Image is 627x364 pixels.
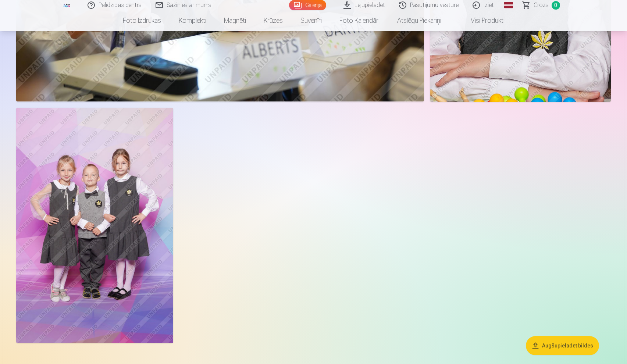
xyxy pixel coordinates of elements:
a: Foto kalendāri [331,10,388,31]
a: Krūzes [255,10,292,31]
a: Suvenīri [292,10,331,31]
a: Visi produkti [450,10,513,31]
a: Komplekti [170,10,215,31]
a: Atslēgu piekariņi [388,10,450,31]
img: /fa1 [63,3,71,7]
span: Grozs [534,1,549,10]
span: 0 [552,1,560,10]
a: Magnēti [215,10,255,31]
button: Augšupielādēt bildes [526,336,599,355]
a: Foto izdrukas [114,10,170,31]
